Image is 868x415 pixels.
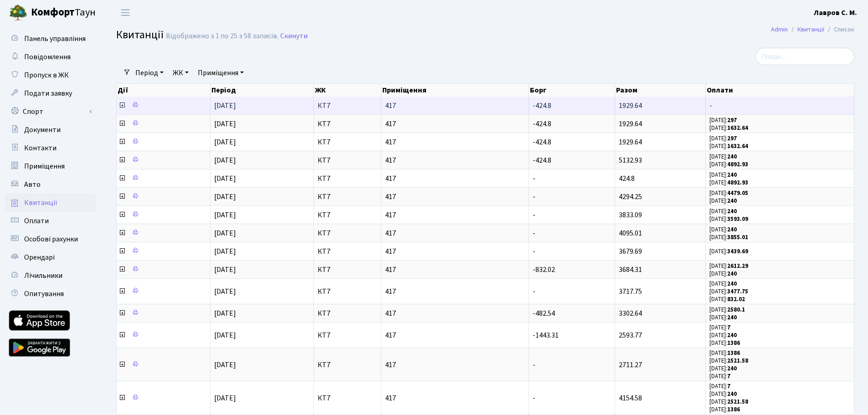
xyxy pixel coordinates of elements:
small: [DATE]: [709,124,748,132]
b: 4479.05 [727,189,748,197]
b: Комфорт [31,5,75,20]
span: - [533,228,535,238]
b: 3593.09 [727,215,748,223]
b: 297 [727,116,737,124]
span: - [709,102,850,109]
span: Приміщення [24,161,65,171]
span: Лічильники [24,271,62,281]
span: Контакти [24,143,56,153]
span: КТ7 [318,175,377,182]
span: КТ7 [318,193,377,200]
b: 2612.29 [727,262,748,270]
b: 832.02 [727,295,745,303]
span: 5132.93 [619,155,642,165]
span: КТ7 [318,211,377,219]
span: - [533,393,535,403]
a: Оплати [5,212,96,230]
small: [DATE]: [709,197,737,205]
span: [DATE] [214,228,236,238]
span: 4294.25 [619,192,642,202]
span: - [533,287,535,297]
span: - [533,246,535,256]
small: [DATE]: [709,171,737,179]
span: [DATE] [214,155,236,165]
li: Список [824,25,854,35]
small: [DATE]: [709,405,740,414]
small: [DATE]: [709,382,730,390]
a: Скинути [280,32,308,41]
span: Авто [24,179,41,190]
b: Лавров С. М. [814,8,857,18]
span: 3833.09 [619,210,642,220]
span: 3684.31 [619,265,642,275]
span: КТ7 [318,248,377,255]
a: Admin [771,25,788,34]
span: КТ7 [318,395,377,402]
span: КТ7 [318,102,377,109]
div: Відображено з 1 по 25 з 58 записів. [166,32,278,41]
span: -424.8 [533,119,551,129]
span: - [533,210,535,220]
a: Лічильники [5,266,96,285]
span: [DATE] [214,393,236,403]
b: 240 [727,171,737,179]
a: ЖК [169,65,192,81]
small: [DATE]: [709,207,737,215]
nav: breadcrumb [757,20,868,39]
b: 240 [727,331,737,339]
span: 417 [385,138,525,146]
span: Особові рахунки [24,234,78,244]
span: [DATE] [214,137,236,147]
span: -424.8 [533,101,551,111]
th: ЖК [314,84,381,97]
span: Оплати [24,216,49,226]
img: logo.png [9,4,27,22]
span: 417 [385,230,525,237]
small: [DATE]: [709,116,737,124]
span: Документи [24,125,61,135]
b: 240 [727,225,737,234]
th: Оплати [706,84,854,97]
small: [DATE]: [709,398,748,406]
small: [DATE]: [709,247,748,256]
span: [DATE] [214,192,236,202]
b: 240 [727,364,737,373]
b: 7 [727,382,730,390]
small: [DATE]: [709,364,737,373]
span: 417 [385,248,525,255]
span: 417 [385,211,525,219]
b: 297 [727,134,737,143]
b: 240 [727,270,737,278]
span: - [533,192,535,202]
b: 240 [727,197,737,205]
span: 2593.77 [619,330,642,340]
small: [DATE]: [709,233,748,241]
span: Опитування [24,289,64,299]
span: 417 [385,332,525,339]
span: КТ7 [318,288,377,295]
b: 1386 [727,349,740,357]
span: Орендарі [24,252,55,262]
span: [DATE] [214,101,236,111]
a: Опитування [5,285,96,303]
span: [DATE] [214,330,236,340]
span: Подати заявку [24,88,72,98]
button: Переключити навігацію [114,5,137,20]
span: [DATE] [214,174,236,184]
a: Орендарі [5,248,96,266]
span: КТ7 [318,266,377,273]
span: КТ7 [318,138,377,146]
span: Повідомлення [24,52,71,62]
small: [DATE]: [709,189,748,197]
span: 3717.75 [619,287,642,297]
span: 424.8 [619,174,635,184]
b: 3855.01 [727,233,748,241]
span: Таун [31,5,96,20]
span: - [533,174,535,184]
span: -482.54 [533,308,555,318]
th: Борг [529,84,615,97]
b: 2521.58 [727,398,748,406]
span: КТ7 [318,230,377,237]
b: 4892.93 [727,179,748,187]
b: 3439.69 [727,247,748,256]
